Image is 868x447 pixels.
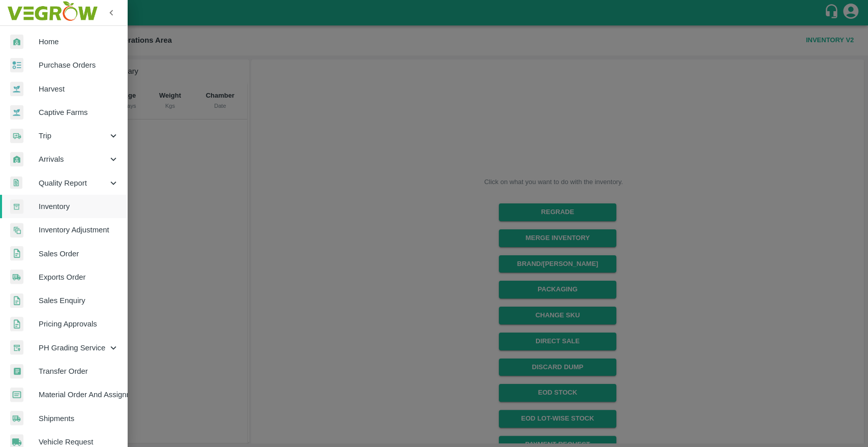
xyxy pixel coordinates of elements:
img: harvest [10,105,23,120]
img: whTracker [10,340,23,355]
span: Inventory Adjustment [39,224,119,235]
img: delivery [10,129,23,143]
span: Sales Enquiry [39,295,119,306]
img: whArrival [10,35,23,49]
img: whTransfer [10,364,23,379]
span: Home [39,36,119,47]
img: harvest [10,81,23,97]
span: Pricing Approvals [39,318,119,330]
span: Harvest [39,83,119,95]
img: qualityReport [10,176,22,189]
span: Shipments [39,413,119,424]
img: sales [10,246,23,261]
img: reciept [10,58,23,73]
img: whArrival [10,152,23,167]
span: PH Grading Service [39,342,108,353]
img: inventory [10,223,23,237]
span: Transfer Order [39,366,119,377]
img: sales [10,317,23,332]
span: Purchase Orders [39,59,119,71]
span: Material Order And Assignment [39,389,119,400]
img: shipments [10,411,23,426]
span: Exports Order [39,272,119,283]
span: Arrivals [39,154,108,165]
span: Captive Farms [39,107,119,118]
img: shipments [10,270,23,284]
span: Sales Order [39,248,119,259]
img: centralMaterial [10,388,23,402]
img: sales [10,293,23,308]
span: Trip [39,130,108,141]
img: whInventory [10,199,23,214]
span: Inventory [39,201,119,212]
span: Quality Report [39,177,108,189]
